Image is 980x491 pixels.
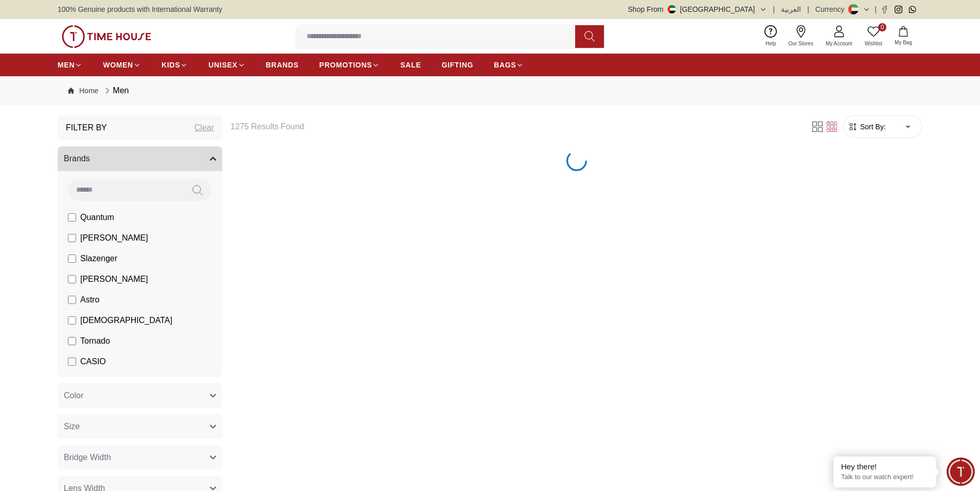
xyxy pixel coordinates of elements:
a: Our Stores [782,23,819,49]
a: PROMOTIONS [319,56,380,74]
span: 0 [878,23,886,31]
span: Astro [80,294,99,306]
span: Brands [64,153,90,165]
span: My Account [822,40,857,47]
a: Instagram [895,6,902,13]
input: [PERSON_NAME] [68,234,76,242]
span: Slazenger [80,252,117,265]
span: UNISEX [208,60,237,70]
a: WOMEN [103,56,141,74]
span: KIDS [162,60,180,70]
div: Men [102,84,129,97]
span: Bridge Width [64,451,111,464]
a: BAGS [494,56,524,74]
span: | [875,4,877,14]
span: Sort By: [858,122,886,132]
span: BAGS [494,60,516,70]
input: Quantum [68,213,76,222]
div: Currency [815,4,849,14]
span: 100% Genuine products with International Warranty [58,4,222,14]
a: Help [759,23,782,49]
span: Size [64,420,80,433]
button: Bridge Width [58,445,222,470]
h6: 1275 Results Found [230,121,798,133]
span: [PERSON_NAME] [80,232,148,244]
p: Talk to our watch expert! [841,473,929,482]
span: BRANDS [266,60,299,70]
a: KIDS [162,56,188,74]
div: Chat Widget [947,458,975,486]
a: Whatsapp [908,6,916,13]
h3: Filter By [66,122,107,134]
span: Tornado [80,335,110,347]
span: | [773,4,775,14]
div: Clear [194,122,214,134]
button: Sort By: [848,122,886,132]
a: UNISEX [208,56,245,74]
input: Astro [68,296,76,304]
input: [PERSON_NAME] [68,275,76,283]
a: BRANDS [266,56,299,74]
button: My Bag [888,24,918,48]
input: Tornado [68,337,76,345]
div: Hey there! [841,462,929,472]
button: Shop From[GEOGRAPHIC_DATA] [628,4,767,14]
span: Wishlist [861,40,886,47]
a: GIFTING [441,56,473,74]
a: Facebook [881,6,888,13]
span: Quantum [80,211,114,224]
span: GIFTING [441,60,473,70]
button: Size [58,414,222,439]
span: [DEMOGRAPHIC_DATA] [80,314,172,327]
img: ... [62,25,151,48]
span: WOMEN [103,60,133,70]
span: Our Stores [785,40,817,47]
span: CASIO [80,355,106,368]
a: Home [68,86,98,96]
span: CITIZEN [80,376,112,388]
input: Slazenger [68,255,76,263]
input: CASIO [68,358,76,366]
nav: Breadcrumb [58,76,922,105]
span: | [807,4,809,14]
span: PROMOTIONS [319,60,372,70]
button: العربية [781,4,801,14]
span: Color [64,390,83,402]
button: Color [58,383,222,408]
a: MEN [58,56,82,74]
span: MEN [58,60,75,70]
span: Help [761,40,780,47]
span: SALE [400,60,421,70]
span: My Bag [890,39,916,46]
a: 0Wishlist [859,23,888,49]
input: [DEMOGRAPHIC_DATA] [68,316,76,325]
a: SALE [400,56,421,74]
button: Brands [58,146,222,171]
span: [PERSON_NAME] [80,273,148,285]
img: United Arab Emirates [668,5,676,13]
